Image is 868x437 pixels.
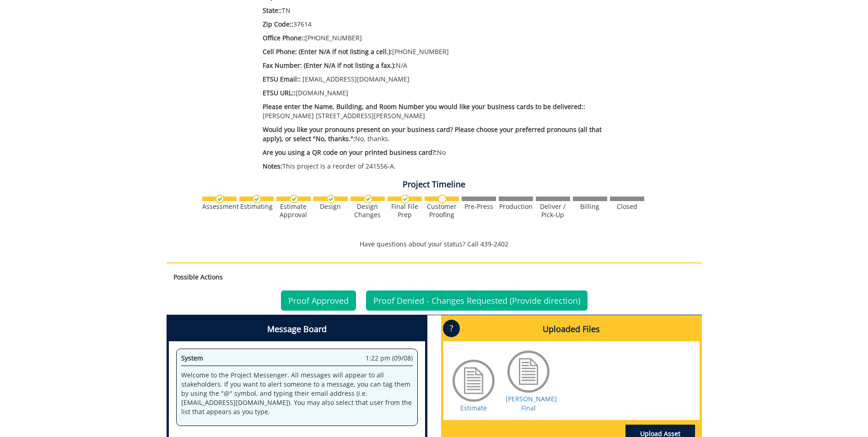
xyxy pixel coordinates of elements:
div: Deliver / Pick-Up [536,202,570,219]
span: ETSU URL:: [263,88,296,97]
p: Have questions about your status? Call 439-2402 [167,240,702,249]
span: Would you like your pronouns present on your business card? Please choose your preferred pronouns... [263,125,602,143]
p: TN [263,6,621,15]
div: Estimating [239,202,274,211]
span: State:: [263,6,282,15]
img: checkmark [401,195,410,203]
p: [EMAIL_ADDRESS][DOMAIN_NAME] [263,75,621,84]
img: checkmark [327,195,335,203]
p: 37614 [263,20,621,29]
span: Office Phone:: [263,33,305,42]
div: Estimate Approval [276,202,311,219]
a: Proof Approved [281,290,356,311]
a: [PERSON_NAME] Final [506,394,557,412]
span: Fax Number: (Enter N/A if not listing a fax.): [263,61,396,70]
p: No, thanks. [263,125,621,143]
p: No [263,148,621,157]
p: Welcome to the Project Messenger. All messages will appear to all stakeholders. If you want to al... [181,371,413,416]
div: Customer Proofing [425,202,459,219]
img: checkmark [253,195,261,203]
span: Cell Phone: (Enter N/A if not listing a cell.): [263,47,392,56]
div: Assessment [202,202,237,211]
span: Please enter the Name, Building, and Room Number you would like your business cards to be deliver... [263,102,585,111]
div: Final File Prep [388,202,422,219]
p: [PERSON_NAME] [STREET_ADDRESS][PERSON_NAME] [263,102,621,120]
span: Are you using a QR code on your printed business card?: [263,148,437,157]
div: Design [313,202,348,211]
h4: Project Timeline [167,180,702,189]
h4: Message Board [169,317,425,341]
p: N/A [263,61,621,70]
span: 1:22 pm (09/08) [366,354,413,363]
p: [PHONE_NUMBER] [263,47,621,56]
p: This project is a reorder of 241556-A. [263,162,621,171]
div: Production [499,202,533,211]
div: Pre-Press [462,202,496,211]
a: Proof Denied - Changes Requested (Provide direction) [366,290,588,311]
img: checkmark [216,195,224,203]
img: no [438,195,447,203]
div: Design Changes [350,202,385,219]
div: Billing [573,202,607,211]
span: Notes: [263,162,282,170]
p: ? [443,320,460,337]
p: [PHONE_NUMBER] [263,33,621,43]
div: Closed [610,202,644,211]
span: ETSU Email:: [263,75,301,83]
img: checkmark [290,195,298,203]
span: Zip Code:: [263,20,293,28]
strong: Possible Actions [173,273,223,281]
img: checkmark [364,195,372,203]
span: System [181,354,203,362]
p: [DOMAIN_NAME] [263,88,621,98]
a: Estimate [460,404,487,412]
h4: Uploaded Files [443,317,700,341]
